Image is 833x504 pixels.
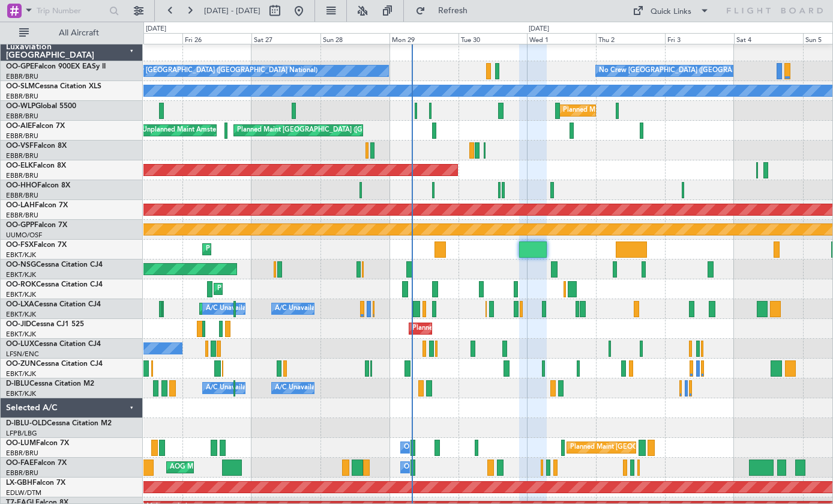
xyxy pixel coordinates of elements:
a: EBBR/BRU [6,449,38,458]
a: EBKT/KJK [6,290,36,299]
span: OO-JID [6,321,31,328]
div: A/C Unavailable [GEOGRAPHIC_DATA]-[GEOGRAPHIC_DATA] [275,379,466,397]
a: OO-ROKCessna Citation CJ4 [6,281,103,288]
div: A/C Unavailable [GEOGRAPHIC_DATA] ([GEOGRAPHIC_DATA] National) [206,379,429,397]
div: Unplanned Maint Amsterdam (Schiphol) [142,121,263,139]
span: [DATE] - [DATE] [204,5,260,16]
a: EBBR/BRU [6,112,38,121]
a: D-IBLU-OLDCessna Citation M2 [6,420,112,427]
a: EBBR/BRU [6,171,38,180]
a: LFSN/ENC [6,350,39,359]
div: Fri 3 [665,33,734,44]
a: OO-LUMFalcon 7X [6,440,69,447]
div: Planned Maint [GEOGRAPHIC_DATA] ([GEOGRAPHIC_DATA] National) [570,439,787,457]
span: OO-ROK [6,281,36,288]
span: OO-HHO [6,182,37,189]
a: EBBR/BRU [6,72,38,81]
a: OO-HHOFalcon 8X [6,182,70,189]
div: Sat 4 [734,33,803,44]
a: OO-LAHFalcon 7X [6,202,68,209]
a: EBBR/BRU [6,92,38,101]
span: OO-WLP [6,103,35,110]
div: Sun 28 [320,33,389,44]
a: EBBR/BRU [6,469,38,478]
a: EBKT/KJK [6,310,36,319]
div: Planned Maint Kortrijk-[GEOGRAPHIC_DATA] [206,240,346,258]
a: OO-ELKFalcon 8X [6,162,66,169]
div: Tue 30 [459,33,528,44]
div: Fri 26 [182,33,251,44]
a: EBBR/BRU [6,132,38,141]
a: LX-GBHFalcon 7X [6,479,65,487]
div: Planned Maint Kortrijk-[GEOGRAPHIC_DATA] [217,280,357,298]
div: Owner Melsbroek Air Base [404,458,486,476]
span: OO-LUM [6,440,36,447]
span: D-IBLU-OLD [6,420,47,427]
div: Sat 27 [251,33,320,44]
a: D-IBLUCessna Citation M2 [6,380,94,387]
div: A/C Unavailable [275,300,325,318]
div: Wed 1 [527,33,596,44]
a: OO-NSGCessna Citation CJ4 [6,261,103,269]
div: No Crew [GEOGRAPHIC_DATA] ([GEOGRAPHIC_DATA] National) [599,62,800,80]
span: All Aircraft [31,29,127,37]
span: OO-ZUN [6,360,36,368]
a: OO-AIEFalcon 7X [6,123,65,130]
input: Trip Number [37,2,106,20]
div: Planned Maint Milan (Linate) [563,102,649,120]
div: Thu 25 [113,33,182,44]
div: Thu 2 [596,33,665,44]
a: EBKT/KJK [6,389,36,398]
a: OO-LXACessna Citation CJ4 [6,301,101,308]
span: OO-ELK [6,162,33,169]
span: OO-FSX [6,241,34,249]
a: EBKT/KJK [6,330,36,339]
div: [DATE] [146,24,166,34]
a: EBKT/KJK [6,270,36,279]
a: EBBR/BRU [6,211,38,220]
div: Planned Maint [GEOGRAPHIC_DATA] ([GEOGRAPHIC_DATA]) [237,121,426,139]
span: OO-FAE [6,460,34,467]
a: EBKT/KJK [6,250,36,260]
span: Refresh [428,7,478,15]
span: D-IBLU [6,380,29,387]
a: OO-VSFFalcon 8X [6,142,67,150]
span: OO-LAH [6,202,35,209]
div: Mon 29 [389,33,459,44]
a: EBBR/BRU [6,191,38,200]
span: OO-GPE [6,63,34,70]
a: EDLW/DTM [6,488,41,497]
div: A/C Unavailable [GEOGRAPHIC_DATA] ([GEOGRAPHIC_DATA] National) [206,300,429,318]
button: All Aircraft [13,23,130,43]
a: OO-FAEFalcon 7X [6,460,67,467]
a: OO-GPPFalcon 7X [6,222,67,229]
span: OO-AIE [6,123,32,130]
a: EBBR/BRU [6,151,38,160]
a: OO-JIDCessna CJ1 525 [6,321,84,328]
a: EBKT/KJK [6,369,36,378]
span: OO-SLM [6,83,35,90]
a: OO-LUXCessna Citation CJ4 [6,341,101,348]
a: OO-FSXFalcon 7X [6,241,67,249]
a: OO-ZUNCessna Citation CJ4 [6,360,103,368]
span: OO-GPP [6,222,34,229]
div: Owner Melsbroek Air Base [404,439,486,457]
a: OO-GPEFalcon 900EX EASy II [6,63,106,70]
a: OO-SLMCessna Citation XLS [6,83,101,90]
div: No Crew [GEOGRAPHIC_DATA] ([GEOGRAPHIC_DATA] National) [116,62,317,80]
span: OO-VSF [6,142,34,150]
span: OO-NSG [6,261,36,269]
span: OO-LUX [6,341,34,348]
a: LFPB/LBG [6,429,37,438]
a: UUMO/OSF [6,231,42,240]
a: OO-WLPGlobal 5500 [6,103,76,110]
div: AOG Maint [US_STATE] ([GEOGRAPHIC_DATA]) [170,458,315,476]
span: OO-LXA [6,301,34,308]
span: LX-GBH [6,479,32,487]
div: Planned Maint Kortrijk-[GEOGRAPHIC_DATA] [412,320,552,338]
button: Refresh [410,1,482,20]
div: [DATE] [529,24,549,34]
